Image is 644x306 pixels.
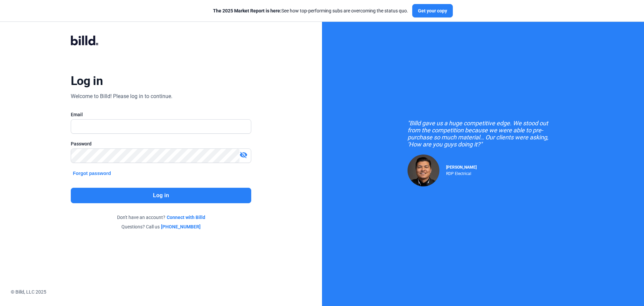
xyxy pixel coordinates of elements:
a: Connect with Billd [167,214,205,221]
div: See how top-performing subs are overcoming the status quo. [213,7,408,14]
button: Forgot password [71,170,113,177]
div: Log in [71,74,103,88]
div: Don't have an account? [71,214,251,221]
span: [PERSON_NAME] [446,165,477,170]
div: Password [71,140,251,147]
img: Raul Pacheco [408,155,439,186]
div: Email [71,111,251,118]
button: Log in [71,188,251,203]
mat-icon: visibility_off [239,151,248,159]
a: [PHONE_NUMBER] [161,223,201,230]
div: RDP Electrical [446,170,477,176]
div: "Billd gave us a huge competitive edge. We stood out from the competition because we were able to... [408,120,558,148]
button: Get your copy [412,4,453,17]
div: Questions? Call us [71,223,251,230]
div: Welcome to Billd! Please log in to continue. [71,92,172,100]
span: The 2025 Market Report is here: [213,8,281,13]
